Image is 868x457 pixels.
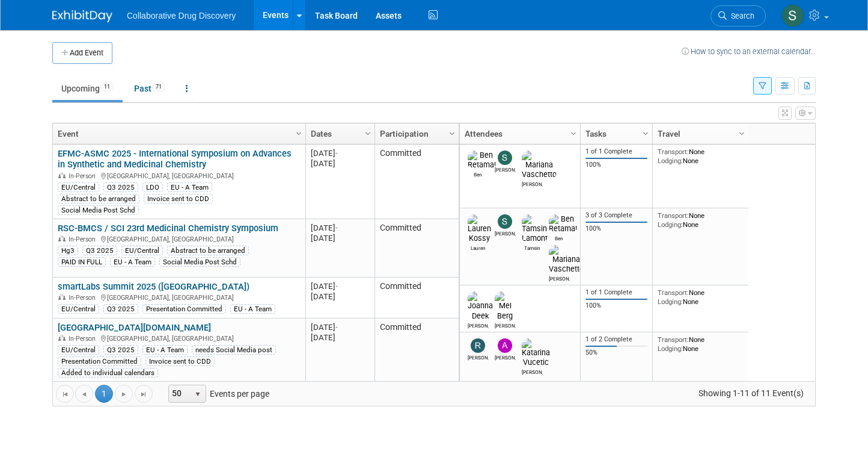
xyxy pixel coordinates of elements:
[58,345,99,355] div: EU/Central
[167,246,249,255] div: Abstract to be arranged
[311,332,369,343] div: [DATE]
[58,333,300,343] div: [GEOGRAPHIC_DATA], [GEOGRAPHIC_DATA]
[52,10,112,22] img: ExhibitDay
[119,390,129,399] span: Go to the next page
[294,129,304,138] span: Column Settings
[658,344,683,353] span: Lodging:
[362,123,375,141] a: Column Settings
[58,172,66,178] img: In-Person Event
[100,82,114,92] span: 11
[468,291,493,320] img: Joanna Deek
[153,385,281,403] span: Events per page
[311,223,369,233] div: [DATE]
[522,151,557,179] img: Mariana Vaschetto
[142,304,226,314] div: Presentation Committed
[498,214,512,229] img: Susana Tomasio
[110,257,155,267] div: EU - A Team
[103,182,138,192] div: Q3 2025
[658,335,689,344] span: Transport:
[103,304,138,314] div: Q3 2025
[468,353,489,361] div: Renate Baker
[585,161,648,169] div: 100%
[549,234,570,241] div: Ben Retamal
[522,367,543,375] div: Katarina Vucetic
[495,353,516,361] div: Antima Gupta
[58,170,300,181] div: [GEOGRAPHIC_DATA], [GEOGRAPHIC_DATA]
[446,123,459,141] a: Column Settings
[58,294,66,300] img: In-Person Event
[522,179,543,187] div: Mariana Vaschetto
[115,385,133,403] a: Go to the next page
[374,278,459,319] td: Committed
[585,225,648,233] div: 100%
[52,77,123,100] a: Upcoming11
[363,129,373,138] span: Column Settings
[658,288,689,297] span: Transport:
[468,170,489,178] div: Ben Retamal
[374,319,459,382] td: Committed
[495,229,516,237] div: Susana Tomasio
[736,123,749,141] a: Column Settings
[127,11,236,20] span: Collaborative Drug Discovery
[58,234,300,244] div: [GEOGRAPHIC_DATA], [GEOGRAPHIC_DATA]
[658,297,683,306] span: Lodging:
[58,304,99,314] div: EU/Central
[498,338,512,353] img: Antima Gupta
[56,385,74,403] a: Go to the first page
[522,214,548,243] img: Tamsin Lamont
[468,151,496,170] img: Ben Retamal
[58,194,139,204] div: Abstract to be arranged
[82,246,117,255] div: Q3 2025
[293,123,306,141] a: Column Settings
[447,129,457,138] span: Column Settings
[522,243,543,251] div: Tamsin Lamont
[641,129,650,138] span: Column Settings
[52,42,112,64] button: Add Event
[658,288,744,306] div: None None
[169,385,189,402] span: 50
[549,214,577,234] img: Ben Retamal
[374,219,459,278] td: Committed
[688,385,815,402] span: Showing 1-11 of 11 Event(s)
[58,356,141,366] div: Presentation Committed
[69,235,99,243] span: In-Person
[658,335,744,353] div: None None
[58,322,211,333] a: [GEOGRAPHIC_DATA][DOMAIN_NAME]
[380,123,451,144] a: Participation
[58,335,66,341] img: In-Person Event
[58,235,66,241] img: In-Person Event
[781,4,804,27] img: Susana Tomasio
[311,233,369,243] div: [DATE]
[311,322,369,332] div: [DATE]
[585,148,648,156] div: 1 of 1 Complete
[335,223,338,232] span: -
[145,356,215,366] div: Invoice sent to CDD
[468,214,491,243] img: Lauren Kossy
[711,5,766,26] a: Search
[569,129,578,138] span: Column Settings
[311,158,369,169] div: [DATE]
[121,246,163,255] div: EU/Central
[192,345,276,355] div: needs Social Media post
[585,302,648,310] div: 100%
[58,257,106,267] div: PAID IN FULL
[585,349,648,357] div: 50%
[335,282,338,291] span: -
[125,77,174,100] a: Past71
[69,294,99,302] span: In-Person
[495,321,516,329] div: Mel Berg
[658,157,683,165] span: Lodging:
[58,281,249,292] a: smartLabs Summit 2025 ([GEOGRAPHIC_DATA])
[159,257,240,267] div: Social Media Post Schd
[58,246,78,255] div: Hg3
[69,172,99,180] span: In-Person
[471,338,485,353] img: Renate Baker
[522,338,550,367] img: Katarina Vucetic
[58,182,99,192] div: EU/Central
[495,165,516,173] div: Susana Tomasio
[60,390,70,399] span: Go to the first page
[58,223,278,234] a: RSC-BMCS / SCI 23rd Medicinal Chemistry Symposium
[58,205,139,215] div: Social Media Post Schd
[585,288,648,297] div: 1 of 1 Complete
[495,291,516,320] img: Mel Berg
